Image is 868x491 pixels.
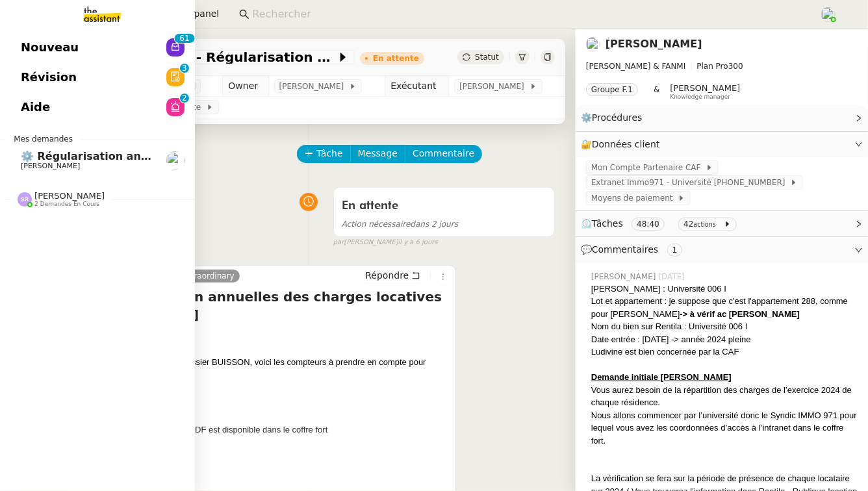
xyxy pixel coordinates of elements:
span: Commentaire [413,146,474,161]
img: users%2FcRgg4TJXLQWrBH1iwK9wYfCha1e2%2Favatar%2Fc9d2fa25-7b78-4dd4-b0f3-ccfa08be62e5 [166,151,185,170]
nz-badge-sup: 2 [180,94,189,103]
div: Ludivine est bien concernée par la CAF [591,346,858,359]
div: Bonjour, Concernant la charge EDF du dossier BUISSON, voici les compteurs à prendre en compte pou... [68,331,450,381]
div: 💬Commentaires 1 [576,237,868,262]
span: Moyens de paiement [591,192,678,205]
span: [PERSON_NAME] & FANMI [586,62,686,71]
span: ⚙️ Régularisation annuelle des charges locatives [21,150,307,162]
span: Tâche [316,146,343,161]
img: users%2FcRgg4TJXLQWrBH1iwK9wYfCha1e2%2Favatar%2Fc9d2fa25-7b78-4dd4-b0f3-ccfa08be62e5 [586,37,600,51]
span: Action nécessaire [342,220,411,229]
span: ⏲️ [581,218,742,229]
span: dans 2 jours [342,220,458,229]
small: [PERSON_NAME] [333,237,438,248]
span: 300 [728,62,743,71]
span: Plan Pro [697,62,728,71]
div: 🔐Données client [576,132,868,157]
span: par [333,237,344,248]
p: 1 [185,34,190,45]
p: 3 [182,64,187,75]
nz-tag: 1 [667,244,683,257]
span: Mon Compte Partenaire CAF [591,161,706,174]
div: Date entrée : [DATE] -> année 2024 pleine [591,333,858,346]
span: 2 demandes en cours [34,201,99,208]
span: [PERSON_NAME] [34,191,105,201]
span: il y a 6 jours [398,237,438,248]
nz-badge-sup: 61 [174,34,194,43]
span: & [654,83,659,100]
strong: -> à vérif ac [PERSON_NAME] [680,309,800,319]
span: Nouveau [21,38,79,57]
span: Commentaires [592,244,658,255]
span: Extranet Immo971 - Université [PHONE_NUMBER] [591,176,790,189]
div: -------------------------- [68,474,450,487]
span: Ludivine Buisson - Régularisation annuelles des charges locatives [68,51,337,64]
span: Be Extraordinary [169,271,235,281]
div: Nom du bien sur Rentila : Université 006 I [591,320,858,333]
div: Lot et appartement : je suppose que c'est l'appartement 288, comme pour [PERSON_NAME] [591,295,858,320]
a: [PERSON_NAME] [606,38,702,50]
span: Données client [592,139,660,149]
div: Le compte d’accès aux factures EDF est disponible dans le coffre fort Bon courage [68,423,450,462]
span: Statut [475,53,499,62]
div: En attente [373,55,419,62]
button: Répondre [361,268,425,283]
u: Demande initiale [PERSON_NAME] [591,372,732,382]
li: [DATE] : 8424 KWh [94,390,450,403]
li: [DATE] : 12047 KWh [94,402,450,415]
td: Exécutant [385,76,449,97]
div: ⚙️Procédures [576,105,868,131]
span: Procédures [592,112,643,123]
nz-badge-sup: 3 [180,64,189,73]
small: actions [694,221,717,228]
input: Rechercher [252,6,806,23]
span: En attente [342,200,398,212]
button: Message [350,145,405,163]
span: Message [358,146,398,161]
app-user-label: Knowledge manager [670,83,741,100]
span: Révision [21,68,77,87]
h4: Re: Régularisation annuelles des charges locatives - [PERSON_NAME] [68,288,450,324]
div: ⏲️Tâches 48:40 42actions [576,211,868,236]
span: 🔐 [581,137,665,152]
span: [DATE] [659,271,688,283]
td: Owner [223,76,268,97]
div: Nous allons commencer par l’université donc le Syndic IMMO 971 pour lequel vous avez les coordonn... [591,409,858,447]
div: Vous aurez besoin de la répartition des charges de l’exercice 2024 de chaque résidence. [591,384,858,409]
span: 42 [683,220,693,229]
span: Répondre [365,269,409,282]
span: [PERSON_NAME] [21,162,80,170]
button: Tâche [297,145,351,163]
span: Knowledge manager [670,94,731,101]
span: ⚙️ [581,110,648,125]
span: [PERSON_NAME] [459,80,529,93]
span: [PERSON_NAME] [591,271,659,283]
button: Commentaire [405,145,482,163]
span: Aide [21,97,50,117]
span: Tâches [592,218,623,229]
span: [PERSON_NAME] [670,83,741,93]
div: [PERSON_NAME] : Université 006 I [591,283,858,296]
span: [PERSON_NAME] [279,80,349,93]
p: 2 [182,94,187,105]
p: 6 [179,34,185,45]
span: 💬 [581,244,687,255]
nz-tag: Groupe F.1 [586,83,638,96]
img: svg [18,192,32,207]
img: users%2FPPrFYTsEAUgQy5cK5MCpqKbOX8K2%2Favatar%2FCapture%20d%E2%80%99e%CC%81cran%202023-06-05%20a%... [821,7,836,21]
span: Mes demandes [6,132,81,145]
nz-tag: 48:40 [632,218,665,231]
